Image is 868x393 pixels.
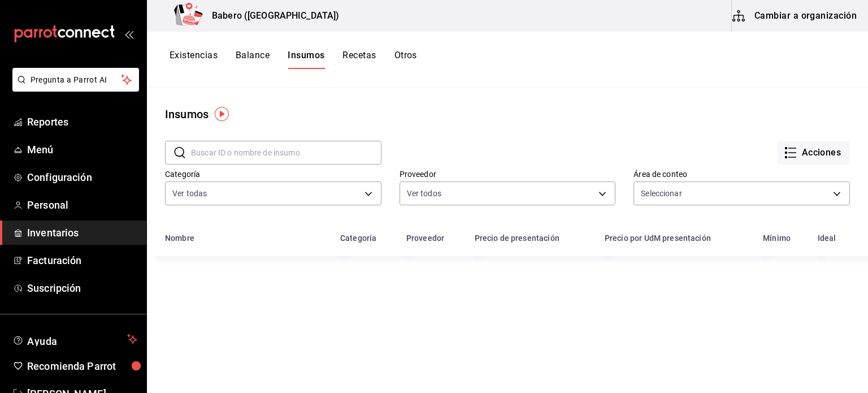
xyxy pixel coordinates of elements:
a: Pregunta a Parrot AI [8,82,139,94]
button: Acciones [777,141,850,165]
span: Personal [27,197,137,213]
span: Recomienda Parrot [27,359,137,374]
div: Categoría [340,234,376,243]
span: Menú [27,142,137,157]
label: Área de conteo [633,170,850,178]
label: Proveedor [400,170,616,178]
button: Insumos [288,50,324,69]
span: Suscripción [27,280,137,296]
input: Buscar ID o nombre de insumo [191,141,381,164]
div: Mínimo [763,234,791,243]
button: Existencias [170,50,218,69]
span: Ver todas [172,188,207,199]
button: Recetas [342,50,376,69]
h3: Babero ([GEOGRAPHIC_DATA]) [203,9,339,23]
span: Ver todos [407,188,441,199]
label: Categoría [165,170,381,178]
button: Otros [394,50,417,69]
span: Seleccionar [641,188,682,199]
div: Proveedor [406,234,444,243]
div: Insumos [165,106,209,123]
span: Inventarios [27,225,137,240]
div: navigation tabs [170,50,417,69]
span: Facturación [27,253,137,268]
div: Precio de presentación [475,234,559,243]
button: Balance [236,50,270,69]
button: Pregunta a Parrot AI [12,68,139,92]
div: Ideal [818,234,836,243]
img: Tooltip marker [215,107,229,121]
span: Reportes [27,114,137,129]
button: open_drawer_menu [124,29,133,38]
span: Configuración [27,170,137,185]
div: Nombre [165,234,194,243]
div: Precio por UdM presentación [605,234,711,243]
span: Ayuda [27,332,123,346]
span: Pregunta a Parrot AI [31,74,121,86]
